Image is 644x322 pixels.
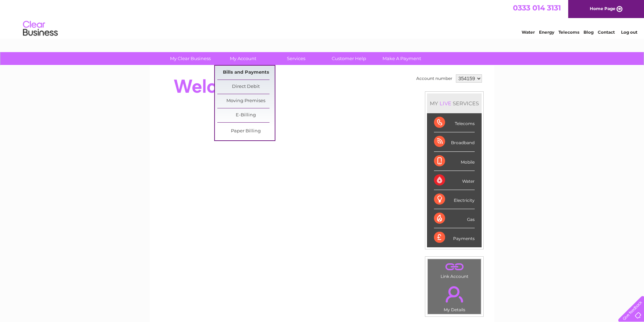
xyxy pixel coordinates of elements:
[621,30,637,35] a: Log out
[434,132,475,151] div: Broadband
[438,100,453,107] div: LIVE
[434,152,475,171] div: Mobile
[217,108,275,122] a: E-Billing
[217,124,275,138] a: Paper Billing
[373,52,430,65] a: Make A Payment
[427,259,481,281] td: Link Account
[434,209,475,228] div: Gas
[558,30,579,35] a: Telecoms
[158,4,487,34] div: Clear Business is a trading name of Verastar Limited (registered in [GEOGRAPHIC_DATA] No. 3667643...
[320,52,378,65] a: Customer Help
[217,80,275,94] a: Direct Debit
[217,94,275,108] a: Moving Premises
[434,190,475,209] div: Electricity
[162,52,219,65] a: My Clear Business
[427,280,481,314] td: My Details
[217,66,275,80] a: Bills and Payments
[23,18,58,39] img: logo.png
[513,3,561,12] a: 0333 014 3131
[215,52,272,65] a: My Account
[434,228,475,247] div: Payments
[429,282,479,306] a: .
[539,30,554,35] a: Energy
[598,30,615,35] a: Contact
[427,93,482,113] div: MY SERVICES
[429,261,479,273] a: .
[434,171,475,190] div: Water
[434,113,475,132] div: Telecoms
[583,30,594,35] a: Blog
[267,52,325,65] a: Services
[522,30,535,35] a: Water
[414,73,454,84] td: Account number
